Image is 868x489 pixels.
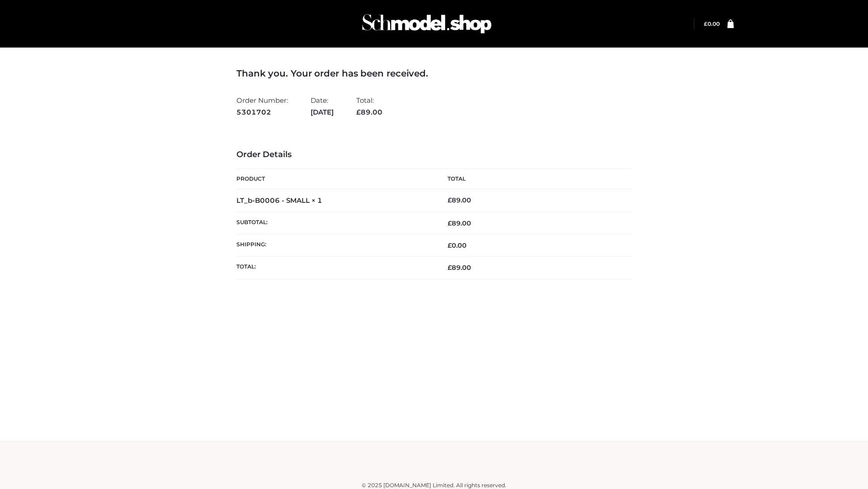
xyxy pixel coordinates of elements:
strong: 5301702 [236,106,288,118]
th: Total: [236,257,434,279]
th: Total [434,169,632,189]
strong: [DATE] [311,106,334,118]
bdi: 0.00 [448,241,467,249]
span: £ [448,241,452,249]
span: 89.00 [448,264,471,272]
img: Schmodel Admin 964 [359,6,495,42]
span: £ [448,196,452,204]
a: LT_b-B0006 - SMALL [236,196,310,205]
li: Date: [311,92,334,120]
span: £ [356,108,361,116]
strong: × 1 [311,196,322,205]
span: £ [704,20,708,27]
th: Product [236,169,434,189]
span: £ [448,219,452,227]
h3: Order Details [236,150,632,160]
li: Total: [356,92,382,120]
h3: Thank you. Your order has been received. [236,68,632,79]
span: £ [448,264,452,272]
span: 89.00 [356,108,382,116]
th: Subtotal: [236,212,434,234]
bdi: 0.00 [704,20,720,27]
th: Shipping: [236,235,434,257]
li: Order Number: [236,92,288,120]
bdi: 89.00 [448,196,471,204]
a: £0.00 [704,20,720,27]
span: 89.00 [448,219,471,227]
